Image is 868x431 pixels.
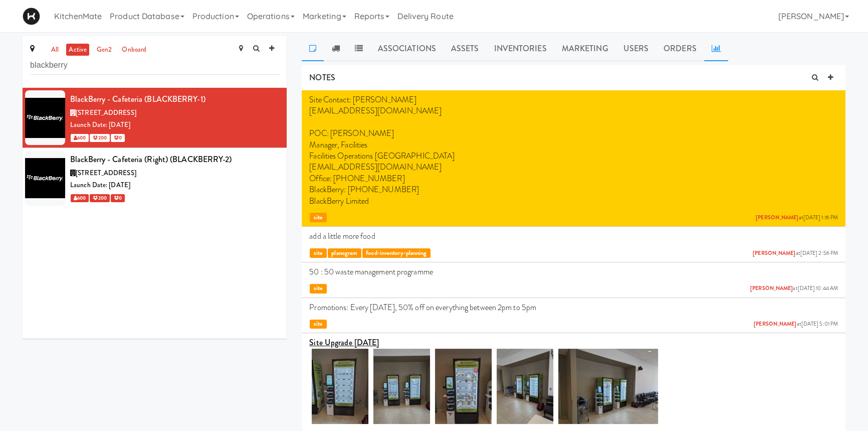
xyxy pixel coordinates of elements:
p: 50 : 50 waste management programme [309,266,838,277]
span: 0 [111,134,125,142]
p: BlackBerry: [PHONE_NUMBER] [309,184,838,195]
p: POC: [PERSON_NAME] [309,128,838,139]
span: site [310,320,326,329]
p: Manager, Facilities [309,139,838,151]
a: Inventories [486,36,554,61]
img: wcoqyekmbvuf45ud8o9j.jpg [497,349,553,424]
a: active [66,44,89,56]
span: at [DATE] 5:01 PM [754,321,838,328]
p: Promotions: Every [DATE], 50% off on everything between 2pm to 5pm [309,302,838,313]
u: Site Upgrade [DATE] [309,337,379,348]
span: [STREET_ADDRESS] [76,108,136,117]
span: 600 [71,194,89,202]
p: add a little more food [309,231,838,242]
a: [PERSON_NAME] [756,214,798,221]
a: Users [615,36,656,61]
p: BlackBerry Limited [309,196,838,207]
img: hvs3xuvvzhr1qjckc1hb.jpg [373,349,430,424]
span: 600 [71,134,89,142]
span: 0 [111,194,125,202]
p: Site Contact: [PERSON_NAME] [309,94,838,105]
li: BlackBerry - Cafeteria (BLACKBERRY-1)[STREET_ADDRESS]Launch Date: [DATE] 600 200 0 [23,88,287,148]
div: BlackBerry - Cafeteria (Right) (BLACKBERRY-2) [70,152,279,167]
span: site [310,284,326,294]
a: onboard [119,44,149,56]
a: Marketing [554,36,616,61]
span: at [DATE] 2:56 PM [753,250,838,257]
img: ifi5wtaiz3xwem7ooxun.jpg [558,349,658,424]
p: [EMAIL_ADDRESS][DOMAIN_NAME] [309,105,838,116]
img: tov5mya1rfr0jcfuuxel.jpg [435,349,492,424]
span: 200 [90,134,109,142]
a: [PERSON_NAME] [753,249,795,257]
p: Office: [PHONE_NUMBER] [309,173,838,184]
a: Assets [444,36,487,61]
p: [EMAIL_ADDRESS][DOMAIN_NAME] [309,162,838,173]
a: [PERSON_NAME] [754,320,796,328]
span: [STREET_ADDRESS] [76,168,136,178]
a: Orders [656,36,704,61]
span: NOTES [309,72,335,83]
span: at [DATE] 1:16 PM [756,214,838,222]
a: Associations [370,36,444,61]
a: [PERSON_NAME] [750,284,793,292]
span: planogram [328,248,361,258]
span: at [DATE] 10:44 AM [750,285,838,293]
span: site [310,213,326,222]
div: Launch Date: [DATE] [70,179,279,192]
a: all [49,44,61,56]
img: r0amjgtjzrofjiqkxtfz.jpg [312,349,368,424]
img: Micromart [23,8,40,25]
a: gen2 [94,44,114,56]
div: Launch Date: [DATE] [70,119,279,131]
div: BlackBerry - Cafeteria (BLACKBERRY-1) [70,92,279,107]
span: site [310,248,326,258]
span: food-inventory-planning [362,248,430,258]
input: Search site [30,56,279,75]
p: Facilities Operations [GEOGRAPHIC_DATA] [309,151,838,162]
span: 200 [90,194,109,202]
li: BlackBerry - Cafeteria (Right) (BLACKBERRY-2)[STREET_ADDRESS]Launch Date: [DATE] 600 200 0 [23,148,287,208]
